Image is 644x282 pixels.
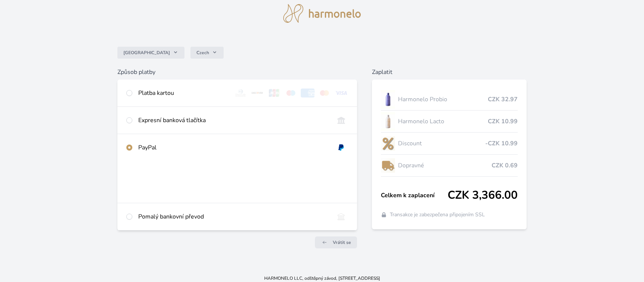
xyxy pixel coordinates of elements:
img: diners.svg [234,89,247,97]
img: paypal.svg [334,143,348,152]
img: maestro.svg [284,89,298,97]
h6: Zaplatit [372,68,527,77]
span: Discount [398,139,486,148]
img: onlineBanking_CZ.svg [334,116,348,125]
img: bankTransfer_IBAN.svg [334,212,348,221]
div: Platba kartou [138,89,228,97]
span: Harmonelo Probio [398,95,488,104]
img: discover.svg [250,89,264,97]
img: jcb.svg [267,89,281,97]
span: -CZK 10.99 [485,139,518,148]
img: CLEAN_LACTO_se_stinem_x-hi-lo.jpg [381,112,395,131]
img: discount-lo.png [381,134,395,153]
img: mc.svg [318,89,331,97]
div: Pomalý bankovní převod [138,212,328,221]
img: delivery-lo.png [381,156,395,175]
button: Czech [190,47,224,59]
span: Harmonelo Lacto [398,117,488,126]
span: CZK 0.69 [492,161,518,170]
img: CLEAN_PROBIO_se_stinem_x-lo.jpg [381,90,395,109]
img: visa.svg [334,89,348,97]
span: CZK 3,366.00 [448,189,518,202]
div: PayPal [138,143,328,152]
span: CZK 10.99 [488,117,518,126]
img: logo.svg [283,4,361,23]
span: Vrátit se [333,239,351,245]
img: amex.svg [301,89,315,97]
div: Expresní banková tlačítka [138,116,328,125]
span: Czech [196,50,209,56]
button: [GEOGRAPHIC_DATA] [117,47,184,59]
span: CZK 32.97 [488,95,518,104]
a: Vrátit se [315,236,357,248]
span: [GEOGRAPHIC_DATA] [123,50,170,56]
span: Dopravné [398,161,492,170]
h6: Způsob platby [117,68,357,77]
span: Celkem k zaplacení [381,191,448,200]
iframe: PayPal-paypal [126,170,348,188]
span: Transakce je zabezpečena připojením SSL [390,211,485,219]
